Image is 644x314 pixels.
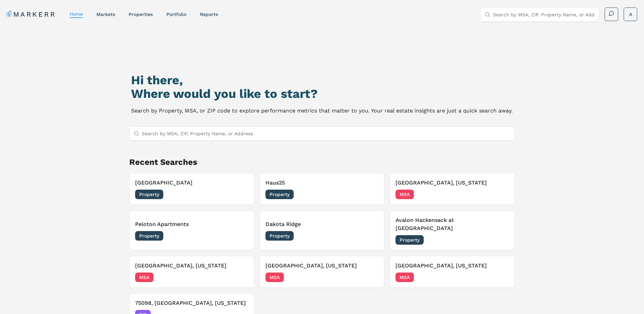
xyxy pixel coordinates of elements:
span: [DATE] [233,191,249,198]
h3: [GEOGRAPHIC_DATA], [US_STATE] [135,262,249,270]
span: [DATE] [494,237,509,243]
button: Remove Walnut Creek, California[GEOGRAPHIC_DATA], [US_STATE]MSA[DATE] [260,256,385,288]
h3: [GEOGRAPHIC_DATA], [US_STATE] [395,262,509,270]
input: Search by MSA, ZIP, Property Name, or Address [493,8,595,21]
a: markets [96,12,115,17]
h3: Haus25 [265,179,379,187]
button: Remove Haus25Haus25Property[DATE] [260,173,385,205]
span: [DATE] [363,191,379,198]
h3: [GEOGRAPHIC_DATA] [135,179,249,187]
h2: Where would you like to start? [131,87,513,101]
p: Search by Property, MSA, or ZIP code to explore performance metrics that matter to you. Your real... [131,106,513,116]
span: Property [265,190,294,199]
span: MSA [265,273,284,282]
span: Property [135,231,163,241]
a: Portfolio [166,12,186,17]
h1: Hi there, [131,73,513,87]
button: Remove Jersey City, New Jersey[GEOGRAPHIC_DATA], [US_STATE]MSA[DATE] [390,173,515,205]
span: [DATE] [363,232,379,239]
input: Search by MSA, ZIP, Property Name, or Address [142,127,511,140]
h2: Recent Searches [129,157,515,168]
h3: 75098, [GEOGRAPHIC_DATA], [US_STATE] [135,299,249,307]
span: MSA [135,273,153,282]
a: MARKERR [7,10,56,19]
span: Property [395,235,424,245]
span: [DATE] [494,191,509,198]
span: Property [265,231,294,241]
span: [DATE] [494,274,509,281]
span: A [629,11,632,18]
button: Remove Peloton ApartmentsPeloton ApartmentsProperty[DATE] [129,210,254,250]
button: A [624,7,637,21]
span: [DATE] [233,232,249,239]
span: [DATE] [363,274,379,281]
a: reports [200,12,218,17]
span: MSA [395,273,414,282]
span: MSA [395,190,414,199]
button: Remove Thornton, Colorado[GEOGRAPHIC_DATA], [US_STATE]MSA[DATE] [390,256,515,288]
button: Remove Cook Street[GEOGRAPHIC_DATA]Property[DATE] [129,173,254,205]
h3: Avalon Hackensack at [GEOGRAPHIC_DATA] [395,216,509,232]
button: Remove Avalon Hackensack at RiversideAvalon Hackensack at [GEOGRAPHIC_DATA]Property[DATE] [390,210,515,250]
h3: Peloton Apartments [135,220,249,228]
h3: [GEOGRAPHIC_DATA], [US_STATE] [395,179,509,187]
button: Remove Dakota RidgeDakota RidgeProperty[DATE] [260,210,385,250]
a: properties [129,12,153,17]
h3: Dakota Ridge [265,220,379,228]
span: Property [135,190,163,199]
span: [DATE] [233,274,249,281]
a: home [70,11,83,17]
button: Remove Hackensack, New Jersey[GEOGRAPHIC_DATA], [US_STATE]MSA[DATE] [129,256,254,288]
h3: [GEOGRAPHIC_DATA], [US_STATE] [265,262,379,270]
